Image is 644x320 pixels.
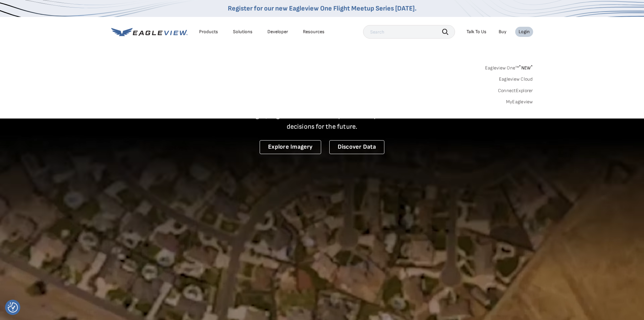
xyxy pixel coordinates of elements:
[519,29,530,35] div: Login
[303,29,325,35] div: Resources
[260,140,321,154] a: Explore Imagery
[499,29,506,35] a: Buy
[519,65,533,71] span: NEW
[233,29,253,35] div: Solutions
[228,4,416,13] a: Register for our new Eagleview One Flight Meetup Series [DATE].
[506,99,533,105] a: MyEagleview
[485,63,533,71] a: Eagleview One™*NEW*
[329,140,384,154] a: Discover Data
[267,29,288,35] a: Developer
[8,302,18,313] img: Revisit consent button
[467,29,486,35] div: Talk To Us
[499,76,533,82] a: Eagleview Cloud
[498,88,533,94] a: ConnectExplorer
[8,302,18,313] button: Consent Preferences
[199,29,218,35] div: Products
[363,25,455,39] input: Search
